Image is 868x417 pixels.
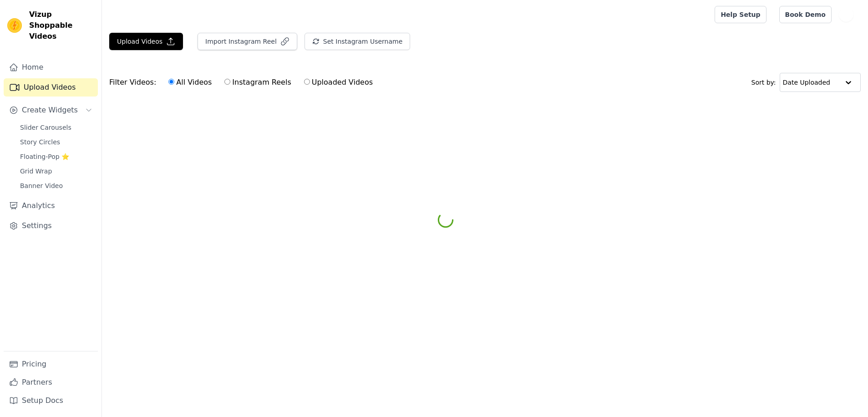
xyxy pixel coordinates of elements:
[20,123,71,132] span: Slider Carousels
[305,33,410,50] button: Set Instagram Username
[4,355,98,373] a: Pricing
[751,73,861,92] div: Sort by:
[109,33,183,50] button: Upload Videos
[4,197,98,215] a: Analytics
[779,6,832,23] a: Book Demo
[304,79,310,85] input: Uploaded Videos
[29,9,94,42] span: Vizup Shoppable Videos
[15,136,98,148] a: Story Circles
[4,78,98,97] a: Upload Videos
[715,6,766,23] a: Help Setup
[4,373,98,392] a: Partners
[20,152,69,161] span: Floating-Pop ⭐
[198,33,297,50] button: Import Instagram Reel
[4,101,98,119] button: Create Widgets
[224,79,230,85] input: Instagram Reels
[224,76,291,88] label: Instagram Reels
[20,167,52,176] span: Grid Wrap
[304,76,373,88] label: Uploaded Videos
[168,76,212,88] label: All Videos
[168,79,174,85] input: All Videos
[4,392,98,410] a: Setup Docs
[4,217,98,235] a: Settings
[20,137,60,147] span: Story Circles
[4,58,98,76] a: Home
[15,121,98,134] a: Slider Carousels
[15,150,98,163] a: Floating-Pop ⭐
[7,18,22,33] img: Vizup
[15,165,98,178] a: Grid Wrap
[20,181,63,190] span: Banner Video
[22,105,78,116] span: Create Widgets
[109,72,378,93] div: Filter Videos:
[15,179,98,192] a: Banner Video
